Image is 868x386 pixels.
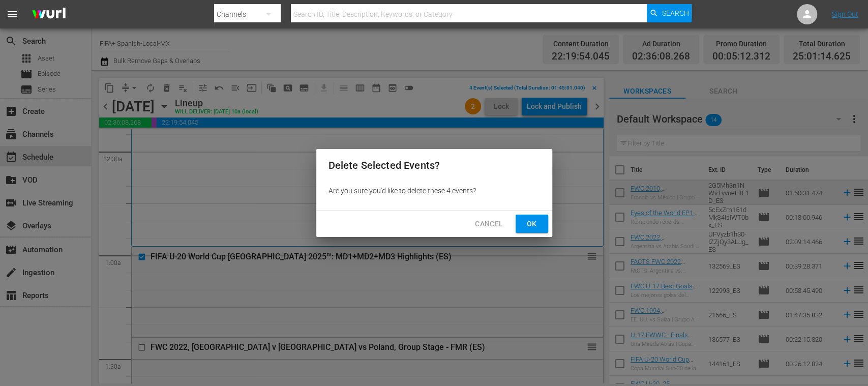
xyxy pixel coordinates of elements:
[24,3,73,26] img: ans4CAIJ8jUAAAAAAAAAAAAAAAAAAAAAAAAgQb4GAAAAAAAAAAAAAAAAAAAAAAAAJMjXAAAAAAAAAAAAAAAAAAAAAAAAgAT5G...
[475,218,503,230] span: Cancel
[832,10,858,18] a: Sign Out
[524,218,540,230] span: Ok
[6,8,18,20] span: menu
[516,215,548,233] button: Ok
[662,4,689,22] span: Search
[328,157,540,173] h2: Delete Selected Events?
[467,215,511,233] button: Cancel
[316,182,552,200] div: Are you sure you'd like to delete these 4 events?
